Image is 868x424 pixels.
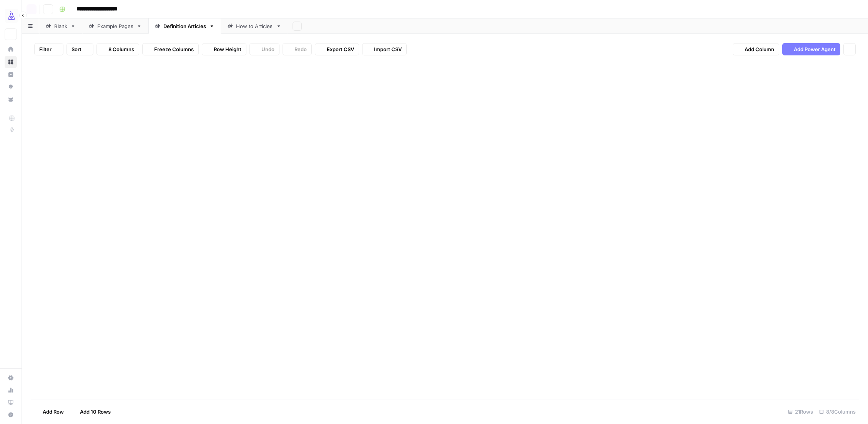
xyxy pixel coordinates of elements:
[5,9,18,23] img: AirOps Growth Logo
[97,22,133,30] div: Example Pages
[5,68,17,81] a: Insights
[5,396,17,409] a: Learning Hub
[794,45,836,53] span: Add Power Agent
[68,406,115,418] button: Add 10 Rows
[733,43,779,55] button: Add Column
[31,406,68,418] button: Add Row
[108,45,134,53] span: 8 Columns
[67,43,93,55] button: Sort
[214,45,241,53] span: Row Height
[5,372,17,384] a: Settings
[39,18,82,34] a: Blank
[80,408,111,416] span: Add 10 Rows
[96,43,139,55] button: 8 Columns
[5,384,17,396] a: Usage
[283,43,312,55] button: Redo
[72,45,81,53] span: Sort
[34,43,63,55] button: Filter
[5,81,17,93] a: Opportunities
[362,43,407,55] button: Import CSV
[236,22,273,30] div: How to Articles
[745,45,774,53] span: Add Column
[221,18,288,34] a: How to Articles
[327,45,354,53] span: Export CSV
[202,43,246,55] button: Row Height
[82,18,148,34] a: Example Pages
[5,409,17,421] button: Help + Support
[816,406,859,418] div: 8/8 Columns
[39,45,52,53] span: Filter
[54,22,67,30] div: Blank
[261,45,274,53] span: Undo
[142,43,199,55] button: Freeze Columns
[249,43,279,55] button: Undo
[163,22,206,30] div: Definition Articles
[374,45,402,53] span: Import CSV
[43,408,64,416] span: Add Row
[294,45,307,53] span: Redo
[785,406,816,418] div: 21 Rows
[154,45,194,53] span: Freeze Columns
[5,93,17,105] a: Your Data
[782,43,840,55] button: Add Power Agent
[5,6,17,25] button: Workspace: AirOps Growth
[148,18,221,34] a: Definition Articles
[5,56,17,68] a: Browse
[5,43,17,55] a: Home
[315,43,359,55] button: Export CSV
